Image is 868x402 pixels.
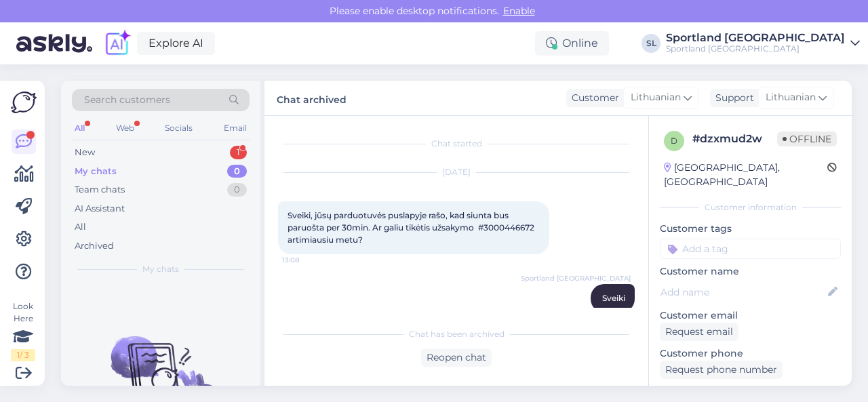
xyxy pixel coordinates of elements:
span: My chats [142,263,179,275]
div: Sportland [GEOGRAPHIC_DATA] [666,33,845,43]
label: Chat archived [277,89,347,107]
img: Askly Logo [11,92,37,113]
span: Chat has been archived [409,328,505,340]
p: Customer email [660,308,841,323]
div: Archived [75,239,114,253]
div: SL [642,34,660,53]
span: Sveiki [602,293,625,303]
div: Reopen chat [421,348,492,367]
p: Customer phone [660,346,841,361]
input: Add name [660,285,825,300]
div: 0 [227,165,247,178]
span: Enable [499,5,539,17]
div: 1 / 3 [11,349,35,361]
div: Sportland [GEOGRAPHIC_DATA] [666,43,845,54]
input: Add a tag [660,239,841,259]
span: 13:08 [282,255,333,265]
div: AI Assistant [75,202,125,216]
div: Request phone number [660,361,783,379]
div: All [75,220,86,234]
img: explore-ai [103,29,132,58]
div: Web [113,119,137,137]
p: Customer name [660,264,841,279]
span: Lithuanian [631,90,681,105]
div: Chat started [278,138,635,150]
div: Email [221,119,250,137]
div: New [75,146,95,159]
span: Lithuanian [766,90,816,105]
span: d [671,136,677,146]
div: [GEOGRAPHIC_DATA], [GEOGRAPHIC_DATA] [664,161,827,189]
div: All [72,119,87,137]
div: My chats [75,165,117,178]
div: Look Here [11,300,35,361]
p: Customer tags [660,222,841,236]
span: Search customers [84,93,170,107]
div: Team chats [75,183,125,197]
span: Sportland [GEOGRAPHIC_DATA] [521,273,631,283]
div: 1 [230,146,247,159]
div: Support [710,91,754,105]
div: 0 [227,183,247,197]
p: Visited pages [660,384,841,399]
div: Online [535,31,609,56]
div: [DATE] [278,166,635,178]
a: Sportland [GEOGRAPHIC_DATA]Sportland [GEOGRAPHIC_DATA] [666,33,860,54]
a: Explore AI [137,32,215,55]
div: Customer [566,91,619,105]
div: Request email [660,323,738,341]
div: Socials [162,119,195,137]
span: Offline [777,132,837,146]
div: Customer information [660,201,841,214]
span: Sveiki, jūsų parduotuvės puslapyje rašo, kad siunta bus paruošta per 30min. Ar galiu tikėtis užsa... [288,210,536,245]
div: # dzxmud2w [692,131,777,147]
